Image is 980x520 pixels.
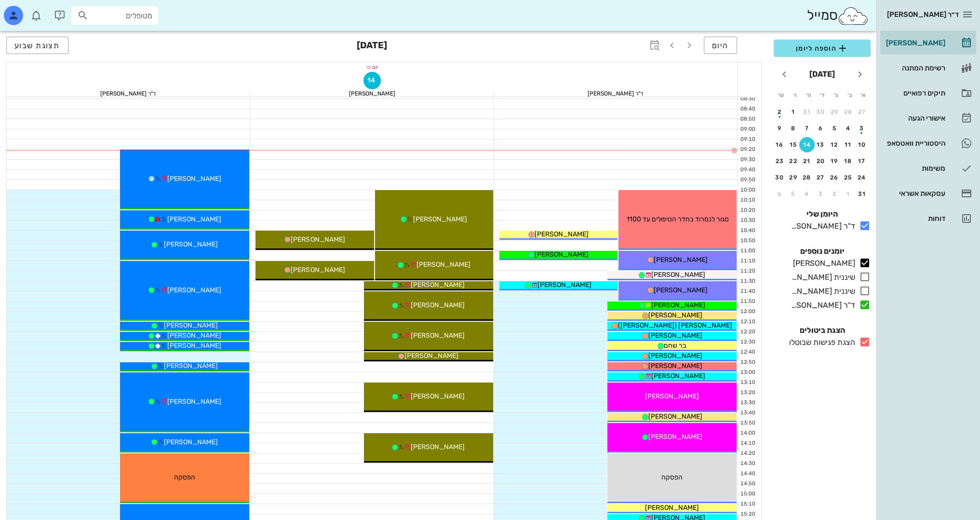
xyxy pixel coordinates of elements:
span: [PERSON_NAME] [535,230,589,238]
div: 9 [772,125,787,132]
div: דוחות [884,215,945,222]
div: 4 [799,191,815,197]
h3: [DATE] [357,37,387,56]
button: 27 [854,104,870,120]
div: 10:10 [738,196,757,205]
a: [PERSON_NAME] [880,31,976,55]
div: 28 [799,174,815,181]
button: 10 [854,137,870,152]
button: 3 [854,121,870,136]
button: 31 [799,104,815,120]
div: 8 [786,125,801,132]
div: 27 [854,109,870,115]
button: 6 [772,186,787,202]
div: 10:20 [738,206,757,215]
span: [PERSON_NAME] [416,260,470,269]
div: 31 [854,191,870,197]
button: 2 [827,186,842,202]
div: 11:50 [738,298,757,306]
div: 12:50 [738,358,757,367]
div: [PERSON_NAME] [789,258,855,269]
div: 14:30 [738,460,757,468]
div: 26 [827,174,842,181]
div: 09:20 [738,146,757,154]
button: חודש הבא [776,66,793,83]
span: [PERSON_NAME] [651,372,705,380]
div: 12 [827,141,842,148]
div: 13:40 [738,409,757,417]
button: 30 [813,104,829,120]
div: 27 [813,174,829,181]
a: דוחות [880,207,976,230]
div: 10:30 [738,217,757,225]
span: [PERSON_NAME] [645,392,699,400]
span: [PERSON_NAME] [411,301,465,309]
div: 19 [827,158,842,164]
span: [PERSON_NAME] [537,281,591,289]
span: [PERSON_NAME] [648,331,702,340]
div: 6 [772,191,787,197]
button: 1 [786,104,801,120]
div: אישורי הגעה [884,114,945,122]
a: אישורי הגעה [880,107,976,130]
button: 21 [799,153,815,169]
button: 1 [841,186,856,202]
div: 5 [786,191,801,197]
span: [PERSON_NAME] [411,331,465,340]
span: [PERSON_NAME] [648,311,702,319]
button: 18 [841,153,856,169]
span: הוספה ליומן [781,42,863,54]
span: [PERSON_NAME] [291,266,345,274]
span: [PERSON_NAME] [167,331,221,340]
div: 08:40 [738,105,757,113]
span: [PERSON_NAME] [648,362,702,370]
button: היום [704,37,737,54]
button: 25 [841,170,856,185]
span: [PERSON_NAME] [648,433,702,441]
div: [PERSON_NAME] [250,91,493,96]
button: 30 [772,170,787,185]
h4: הצגת ביטולים [774,325,871,336]
div: 2 [772,109,787,115]
th: ו׳ [788,87,801,103]
div: 11:20 [738,267,757,275]
span: [PERSON_NAME] [167,286,221,294]
div: 30 [772,174,787,181]
div: 11:00 [738,247,757,255]
span: [PERSON_NAME] [535,250,589,259]
div: ד"ר [PERSON_NAME] [7,91,250,96]
div: 12:40 [738,348,757,356]
div: 15:20 [738,510,757,519]
div: 30 [813,109,829,115]
span: [PERSON_NAME] [167,175,221,183]
div: 6 [813,125,829,132]
a: תיקים רפואיים [880,82,976,105]
button: 5 [786,186,801,202]
div: 3 [813,191,829,197]
div: 08:30 [738,95,757,103]
span: [PERSON_NAME] [651,301,705,309]
div: 29 [786,174,801,181]
th: ד׳ [816,87,828,103]
div: יום ה׳ [7,62,737,72]
span: [PERSON_NAME] ([PERSON_NAME]) [618,321,732,329]
div: 08:50 [738,115,757,123]
div: [PERSON_NAME] [884,39,945,47]
button: [DATE] [805,65,839,84]
div: 14:20 [738,450,757,458]
div: רשימת המתנה [884,64,945,72]
div: 11:10 [738,257,757,265]
div: ד"ר [PERSON_NAME] [787,300,855,311]
div: 14:10 [738,439,757,448]
span: [PERSON_NAME] [411,281,465,289]
div: 7 [799,125,815,132]
button: 28 [799,170,815,185]
h4: יומנים נוספים [774,246,871,257]
span: [PERSON_NAME] [651,271,705,279]
div: 09:50 [738,176,757,184]
button: 17 [854,153,870,169]
div: 22 [786,158,801,164]
button: תצוגת שבוע [6,37,68,54]
div: 12:00 [738,308,757,316]
div: 12:10 [738,318,757,326]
